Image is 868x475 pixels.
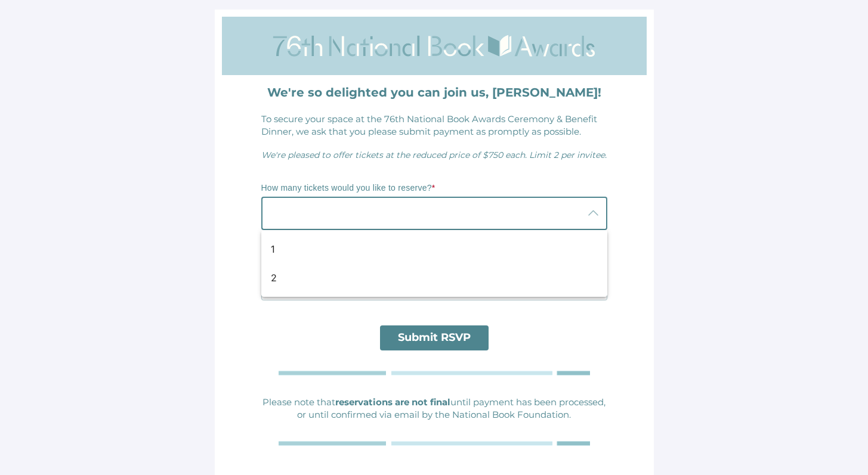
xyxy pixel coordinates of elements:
[398,331,471,344] span: Submit RSVP
[262,396,606,420] span: Please note that until payment has been processed, or until confirmed via email by the National B...
[261,150,607,160] span: We're pleased to offer tickets at the reduced price of $750 each. Limit 2 per invitee.
[380,325,489,350] a: Submit RSVP
[267,85,601,100] strong: We're so delighted you can join us, [PERSON_NAME]!
[261,182,607,194] p: How many tickets would you like to reserve?
[335,396,450,408] strong: reservations are not final
[261,113,597,137] span: To secure your space at the 76th National Book Awards Ceremony & Benefit Dinner, we ask that you ...
[261,253,607,265] p: How would you prefer to process payment?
